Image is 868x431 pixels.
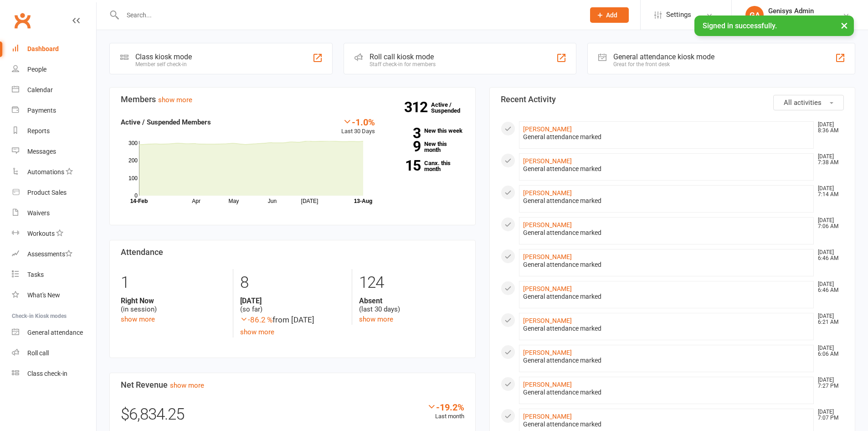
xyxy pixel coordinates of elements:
[836,16,853,35] button: ×
[813,186,843,197] time: [DATE] 7:14 AM
[745,6,764,24] div: GA
[404,100,431,114] strong: 312
[27,329,83,336] div: General attendance
[613,52,714,61] div: General attendance kiosk mode
[523,229,810,237] div: General attendance marked
[240,314,345,326] div: from [DATE]
[27,127,50,135] div: Reports
[359,296,464,314] div: (last 30 days)
[523,197,810,205] div: General attendance marked
[341,117,375,136] div: Last 30 Days
[135,61,192,68] div: Member self check-in
[27,86,53,93] div: Calendar
[523,349,572,356] a: [PERSON_NAME]
[813,122,843,134] time: [DATE] 8:36 AM
[813,154,843,166] time: [DATE] 7:38 AM
[813,218,843,229] time: [DATE] 7:06 AM
[12,203,96,223] a: Waivers
[606,11,617,19] span: Add
[121,95,464,104] h3: Members
[12,39,96,59] a: Dashboard
[121,118,211,126] strong: Active / Suspended Members
[523,317,572,324] a: [PERSON_NAME]
[121,315,155,323] a: show more
[341,117,375,127] div: -1.0%
[240,296,345,305] strong: [DATE]
[359,315,393,323] a: show more
[27,370,67,377] div: Class check-in
[389,126,421,140] strong: 3
[12,59,96,80] a: People
[12,182,96,203] a: Product Sales
[813,281,843,293] time: [DATE] 6:46 AM
[27,45,59,52] div: Dashboard
[12,162,96,182] a: Automations
[240,269,345,296] div: 8
[666,5,691,25] span: Settings
[389,160,464,172] a: 15Canx. this month
[12,141,96,162] a: Messages
[121,248,464,257] h3: Attendance
[523,125,572,133] a: [PERSON_NAME]
[12,285,96,306] a: What's New
[523,413,572,420] a: [PERSON_NAME]
[427,402,464,412] div: -19.2%
[359,296,464,305] strong: Absent
[389,140,421,153] strong: 9
[240,315,272,324] span: -86.2 %
[523,253,572,260] a: [PERSON_NAME]
[703,21,777,30] span: Signed in successfully.
[389,141,464,153] a: 9New this month
[523,293,810,301] div: General attendance marked
[240,296,345,314] div: (so far)
[27,168,64,176] div: Automations
[523,357,810,364] div: General attendance marked
[27,250,72,258] div: Assessments
[813,313,843,325] time: [DATE] 6:21 AM
[523,261,810,269] div: General attendance marked
[359,269,464,296] div: 124
[370,61,436,68] div: Staff check-in for members
[427,402,464,421] div: Last month
[27,271,44,278] div: Tasks
[613,61,714,68] div: Great for the front desk
[120,9,578,21] input: Search...
[501,95,844,104] h3: Recent Activity
[389,159,421,172] strong: 15
[370,52,436,61] div: Roll call kiosk mode
[590,7,629,23] button: Add
[523,381,572,388] a: [PERSON_NAME]
[27,107,56,114] div: Payments
[12,100,96,121] a: Payments
[27,148,56,155] div: Messages
[813,409,843,421] time: [DATE] 7:07 PM
[135,52,192,61] div: Class kiosk mode
[158,96,192,104] a: show more
[768,15,814,23] div: Genisys Gym
[12,322,96,343] a: General attendance kiosk mode
[813,345,843,357] time: [DATE] 6:06 AM
[523,157,572,165] a: [PERSON_NAME]
[12,121,96,141] a: Reports
[523,325,810,332] div: General attendance marked
[431,95,471,120] a: 312Active / Suspended
[768,7,814,15] div: Genisys Admin
[170,381,204,389] a: show more
[523,221,572,228] a: [PERSON_NAME]
[121,380,464,389] h3: Net Revenue
[121,296,226,314] div: (in session)
[813,377,843,389] time: [DATE] 7:27 PM
[523,421,810,428] div: General attendance marked
[12,244,96,265] a: Assessments
[773,95,844,110] button: All activities
[12,80,96,100] a: Calendar
[523,133,810,141] div: General attendance marked
[240,328,274,336] a: show more
[27,230,55,237] div: Workouts
[389,128,464,134] a: 3New this week
[813,249,843,261] time: [DATE] 6:46 AM
[11,9,34,32] a: Clubworx
[27,66,46,73] div: People
[27,291,60,299] div: What's New
[12,363,96,384] a: Class kiosk mode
